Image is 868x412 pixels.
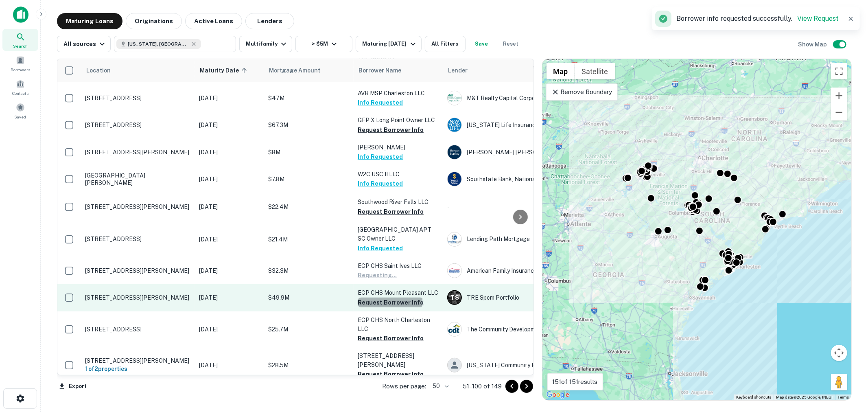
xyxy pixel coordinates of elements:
[63,39,107,49] div: All sources
[447,118,569,132] div: [US_STATE] Life Insurance Company
[268,94,350,103] p: $47M
[358,170,439,179] p: W2C USC II LLC
[85,357,191,364] p: [STREET_ADDRESS][PERSON_NAME]
[15,114,26,120] span: Saved
[269,66,331,75] span: Mortgage Amount
[85,267,191,274] p: [STREET_ADDRESS][PERSON_NAME]
[85,364,191,373] h6: 1 of 2 properties
[11,66,30,73] span: Borrowers
[831,63,847,79] button: Toggle fullscreen view
[2,53,38,75] a: Borrowers
[358,143,439,152] p: [PERSON_NAME]
[199,266,260,275] p: [DATE]
[469,36,495,52] button: Save your search to get updates of matches that match your search criteria.
[57,380,89,392] button: Export
[354,59,443,82] th: Borrower Name
[268,202,350,211] p: $22.4M
[358,125,424,135] button: Request Borrower Info
[447,322,569,337] div: The Community Development Trust
[85,235,191,243] p: [STREET_ADDRESS]
[199,235,260,244] p: [DATE]
[358,89,439,98] p: AVR MSP Charleston LLC
[358,333,424,343] button: Request Borrower Info
[448,322,461,336] img: picture
[383,381,426,391] p: Rows per page:
[447,263,569,278] div: American Family Insurance
[2,76,38,98] a: Contacts
[547,63,575,79] button: Show street map
[199,361,260,370] p: [DATE]
[358,207,424,217] button: Request Borrower Info
[797,15,839,22] a: View Request
[447,145,569,160] div: [PERSON_NAME] [PERSON_NAME]
[359,66,401,75] span: Borrower Name
[676,14,839,24] p: Borrower info requested successfully.
[200,66,249,75] span: Maturity Date
[268,293,350,302] p: $49.9M
[448,118,461,132] img: picture
[358,152,403,162] button: Info Requested
[81,59,195,82] th: Location
[13,7,28,23] img: capitalize-icon.png
[199,202,260,211] p: [DATE]
[358,225,439,243] p: [GEOGRAPHIC_DATA] APT SC Owner LLC
[544,390,571,400] img: Google
[358,116,439,125] p: GEP X Long Point Owner LLC
[498,36,524,52] button: Reset
[358,197,439,206] p: Southwood River Falls LLC
[736,394,771,400] button: Keyboard shortcuts
[85,94,191,102] p: [STREET_ADDRESS]
[448,232,461,246] img: picture
[447,91,569,105] div: M&T Realty Capital Corporation
[2,29,38,51] a: Search
[199,175,260,184] p: [DATE]
[85,172,191,186] p: [GEOGRAPHIC_DATA][PERSON_NAME]
[447,172,569,186] div: Southstate Bank, National Association
[358,369,424,379] button: Request Borrower Info
[2,100,38,122] div: Saved
[57,13,122,29] button: Maturing Loans
[448,145,461,159] img: picture
[268,325,350,334] p: $25.7M
[425,36,466,52] button: All Filters
[448,172,461,186] img: picture
[85,294,191,301] p: [STREET_ADDRESS][PERSON_NAME]
[12,90,28,96] span: Contacts
[185,13,242,29] button: Active Loans
[450,294,459,302] p: T S
[358,288,439,297] p: ECP CHS Mount Pleasant LLC
[295,36,352,52] button: > $5M
[85,203,191,210] p: [STREET_ADDRESS][PERSON_NAME]
[245,13,294,29] button: Lenders
[86,66,111,75] span: Location
[798,40,828,49] h6: Show Map
[57,36,111,52] button: All sources
[358,351,439,369] p: [STREET_ADDRESS][PERSON_NAME]
[85,121,191,129] p: [STREET_ADDRESS]
[430,380,450,392] div: 50
[128,40,189,48] span: [US_STATE], [GEOGRAPHIC_DATA]
[520,380,533,393] button: Go to next page
[268,121,350,129] p: $67.3M
[542,59,851,400] div: 0 0
[448,66,468,75] span: Lender
[831,345,847,361] button: Map camera controls
[362,39,418,49] div: Maturing [DATE]
[448,264,461,278] img: picture
[505,380,518,393] button: Go to previous page
[831,104,847,121] button: Zoom out
[85,149,191,156] p: [STREET_ADDRESS][PERSON_NAME]
[358,98,403,107] button: Info Requested
[199,325,260,334] p: [DATE]
[358,243,403,253] button: Info Requested
[447,290,569,305] div: TRE Spcm Portfolio
[13,43,28,49] span: Search
[268,235,350,244] p: $21.4M
[85,326,191,333] p: [STREET_ADDRESS]
[553,377,598,387] p: 151 of 151 results
[195,59,264,82] th: Maturity Date
[268,361,350,370] p: $28.5M
[199,121,260,129] p: [DATE]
